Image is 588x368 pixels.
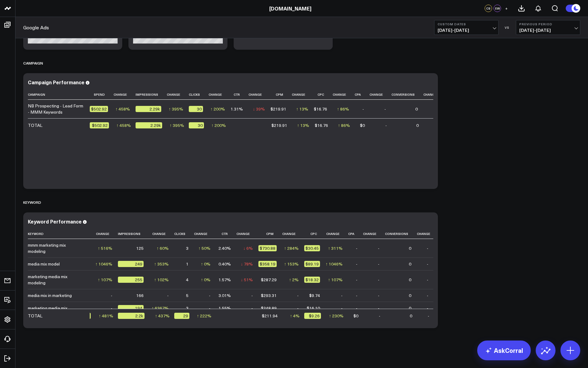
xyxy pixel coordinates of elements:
[201,261,210,267] div: ↑ 0%
[111,292,112,299] div: -
[211,122,226,128] div: ↑ 200%
[174,313,189,319] div: 29
[391,90,423,100] th: Conversions
[258,245,277,251] div: $730.88
[341,305,343,311] div: -
[360,122,365,128] div: $0
[115,106,130,112] div: ↑ 458%
[261,292,277,299] div: $293.31
[189,90,209,100] th: Clicks
[348,229,363,239] th: Cpa
[409,277,411,283] div: 0
[284,245,299,251] div: ↑ 284%
[423,90,440,100] th: Change
[152,305,169,311] div: ↑ 6367%
[186,292,188,299] div: 5
[362,106,364,112] div: -
[157,245,169,251] div: ↑ 60%
[218,305,231,311] div: 1.55%
[378,245,379,251] div: -
[209,305,210,311] div: -
[363,229,385,239] th: Change
[186,261,188,267] div: 1
[282,229,304,239] th: Change
[485,5,492,12] div: CS
[356,277,357,283] div: -
[28,242,84,254] div: mmm marketing mix modeling
[427,245,428,251] div: -
[356,305,357,311] div: -
[189,122,204,128] div: 30
[494,5,501,12] div: EW
[270,90,292,100] th: Cpm
[326,229,348,239] th: Change
[341,292,343,299] div: -
[304,229,326,239] th: Cpc
[251,292,253,299] div: -
[218,261,231,267] div: 0.40%
[118,313,145,319] div: 2.2k
[136,90,167,100] th: Impressions
[314,106,327,112] div: $16.76
[170,122,184,128] div: ↑ 395%
[209,292,210,299] div: -
[309,292,320,299] div: $9.74
[186,245,188,251] div: 3
[269,5,311,12] a: [DOMAIN_NAME]
[409,245,411,251] div: 0
[155,313,170,319] div: ↑ 437%
[114,90,136,100] th: Change
[136,122,162,128] div: 2.29k
[292,90,314,100] th: Change
[356,261,357,267] div: -
[218,292,231,299] div: 3.01%
[315,122,328,128] div: $16.76
[428,313,429,319] div: -
[253,106,265,112] div: ↓ 39%
[210,106,225,112] div: ↑ 200%
[503,5,510,12] button: +
[189,106,203,112] div: 30
[297,292,299,299] div: -
[154,277,169,283] div: ↑ 102%
[236,229,258,239] th: Change
[95,261,112,267] div: ↑ 1046%
[136,245,144,251] div: 125
[415,106,418,112] div: 0
[416,122,419,128] div: 0
[174,229,194,239] th: Clicks
[427,305,428,311] div: -
[218,245,231,251] div: 2.40%
[270,106,286,112] div: $219.91
[417,229,434,239] th: Change
[516,20,580,35] button: Previous Period[DATE]-[DATE]
[231,90,249,100] th: Ctr
[95,229,118,239] th: Change
[218,277,231,283] div: 1.57%
[434,20,499,35] button: Custom Dates[DATE]-[DATE]
[378,261,379,267] div: -
[118,305,144,311] div: 194
[378,292,379,299] div: -
[28,292,72,299] div: media mix in marketing
[307,305,320,311] div: $16.10
[209,90,231,100] th: Change
[519,22,577,26] b: Previous Period
[167,292,169,299] div: -
[271,122,287,128] div: $219.91
[186,277,188,283] div: 4
[314,90,333,100] th: Cpc
[149,229,174,239] th: Change
[353,313,358,319] div: $0
[28,103,84,115] div: NB Prospecting - Lead Form - MMM Keywords
[28,218,82,225] div: Keyword Performance
[241,277,253,283] div: ↓ 51%
[505,6,508,10] span: +
[304,313,321,319] div: $9.26
[194,229,216,239] th: Change
[296,106,308,112] div: ↑ 13%
[28,261,60,267] div: media mix model
[427,277,428,283] div: -
[116,122,131,128] div: ↑ 458%
[261,277,277,283] div: $287.29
